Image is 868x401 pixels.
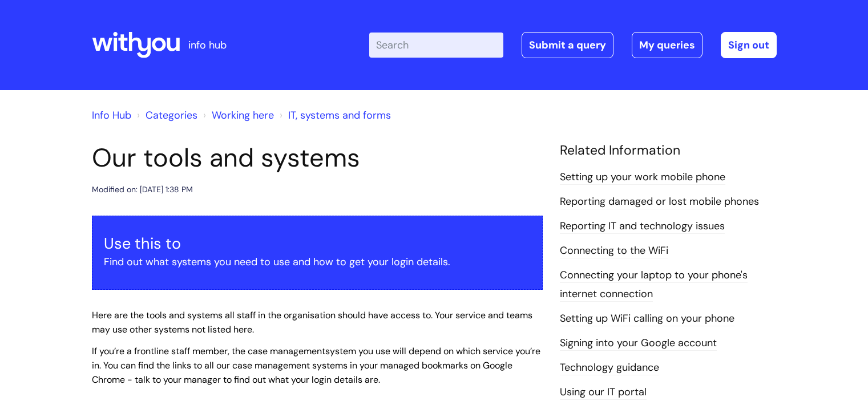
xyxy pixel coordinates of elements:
a: Sign out [721,32,777,58]
p: info hub [188,36,227,54]
a: Setting up WiFi calling on your phone [560,311,734,326]
a: Reporting IT and technology issues [560,219,725,234]
div: Modified on: [DATE] 1:38 PM [92,183,193,197]
a: Reporting damaged or lost mobile phones [560,195,759,209]
a: My queries [632,32,703,58]
a: IT, systems and forms [288,108,391,122]
span: Here are the tools and systems all staff in the organisation should have access to. Your service ... [92,309,532,335]
a: Signing into your Google account [560,336,717,351]
span: If you’re a frontline staff member, the case management [92,345,325,357]
input: Search [369,33,503,58]
h3: Use this to [104,234,531,253]
h1: Our tools and systems [92,143,543,173]
a: Using our IT portal [560,385,647,400]
a: Categories [146,108,197,122]
span: system you use will depend on which service you’re in. You can find the links to all our case man... [92,345,540,386]
h4: Related Information [560,143,777,159]
a: Connecting your laptop to your phone's internet connection [560,268,748,301]
a: Submit a query [522,32,613,58]
p: Find out what systems you need to use and how to get your login details. [104,253,531,271]
li: Working here [200,106,274,124]
a: Technology guidance [560,361,659,375]
a: Setting up your work mobile phone [560,170,725,185]
a: Info Hub [92,108,131,122]
li: Solution home [134,106,197,124]
div: | - [369,32,777,58]
a: Connecting to the WiFi [560,244,668,258]
li: IT, systems and forms [277,106,391,124]
a: Working here [212,108,274,122]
